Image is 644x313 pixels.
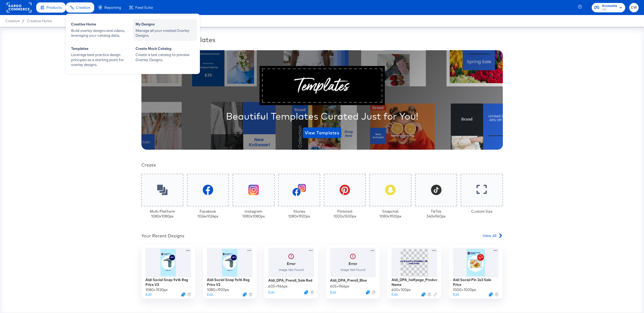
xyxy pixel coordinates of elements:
[264,245,318,299] div: ErrorImage Not FoundAldi_DPA_Preroll_Sale Red605×966pxEditDuplicate
[288,209,310,219] div: Stories 1080 x 1920 px
[602,8,617,12] span: Aldi
[181,293,185,296] svg: Duplicate
[422,293,425,296] svg: Duplicate
[453,287,476,292] div: 1000 × 1500 px
[303,127,341,138] button: View Templates
[145,277,191,287] div: Aldi Social Snap 9x16 Reg Price V3
[334,209,356,219] div: Pinterest 1000 x 1500 px
[483,233,503,241] a: View All
[449,245,503,299] div: Aldi Social Pin 2x3 Sale Price1000×1500pxEditDuplicate
[629,3,639,12] button: CW
[631,5,636,11] span: CW
[391,287,411,292] div: 600 × 100 px
[391,277,437,287] div: Aldi_DPA_halfpage_Product Name
[141,233,184,239] div: Your Recent Designs
[453,277,499,287] div: Aldi Social Pin 2x3 Sale Price
[207,287,229,292] div: 1080 × 1920 px
[602,3,617,9] span: Accounts
[203,245,257,299] div: Aldi Social Snap 9x16 Reg Price V21080×1920pxEditDuplicate
[304,290,308,294] svg: Duplicate
[330,284,349,289] div: 605 × 966 px
[268,284,288,289] div: 605 × 966 px
[326,245,380,299] div: ErrorImage Not FoundAldi_DPA_Preroll_Blue605×966pxEditDuplicate
[145,287,168,292] div: 1080 × 1920 px
[27,19,52,23] a: Creative Home
[46,5,62,10] span: Products
[330,278,367,283] div: Aldi_DPA_Preroll_Blue
[104,5,121,10] span: Reporting
[330,290,336,295] button: Edit
[366,290,370,294] svg: Duplicate
[141,245,195,299] div: Aldi Social Snap 9x16 Reg Price V31080×1920pxEditDuplicate
[433,293,437,296] svg: Link
[471,209,492,214] div: Custom Size
[135,5,153,10] span: Feed Suite
[453,292,459,297] button: Edit
[489,293,493,296] svg: Duplicate
[207,277,253,287] div: Aldi Social Snap 9x16 Reg Price V2
[226,109,418,123] div: Beautiful Templates Curated Just for You!
[391,292,398,297] button: Edit
[379,209,401,219] div: Snapchat 1080 x 1920 px
[20,19,27,23] span: /
[5,19,20,23] span: Creative
[592,3,625,12] button: AccountsAldi
[268,278,312,283] div: Aldi_DPA_Preroll_Sale Red
[145,292,152,297] button: Edit
[243,293,247,296] svg: Duplicate
[387,245,441,299] div: Aldi_DPA_halfpage_Product Name600×100pxEditDuplicate
[141,35,503,44] div: Your Custom Templates
[242,209,265,219] div: Instagram 1080 x 1080 px
[305,129,339,137] span: View Templates
[150,209,175,219] div: Multi-Platform 1080 x 1080 px
[141,162,503,168] div: Create
[483,233,496,238] span: View All
[207,292,213,297] button: Edit
[197,209,218,219] div: Facebook 1024 x 1024 px
[76,5,90,10] span: Creative
[268,290,275,295] button: Edit
[427,209,446,219] div: TikTok 540 x 960 px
